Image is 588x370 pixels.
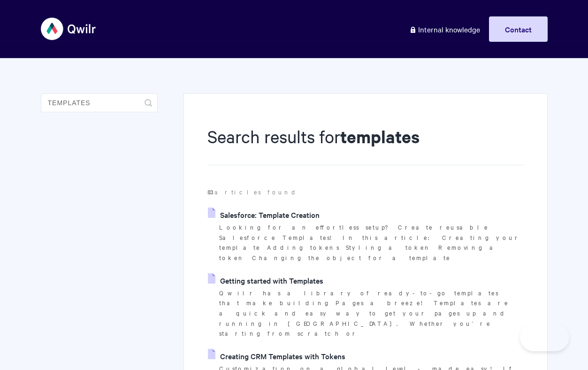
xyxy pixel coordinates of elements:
[340,125,420,148] strong: templates
[208,273,323,287] a: Getting started with Templates
[489,16,548,42] a: Contact
[207,187,214,196] strong: 83
[219,222,523,263] p: Looking for an effortless setup? Create reusable Salesforce Templates! In this article: Creating ...
[208,208,320,222] a: Salesforce: Template Creation
[208,349,345,363] a: Creating CRM Templates with Tokens
[219,288,523,339] p: Qwilr has a library of ready-to-go templates that make building Pages a breeze! Templates are a q...
[207,187,523,197] p: articles found
[402,16,487,42] a: Internal knowledge
[41,93,158,112] input: Search
[207,124,523,165] h1: Search results for
[520,323,569,351] iframe: Toggle Customer Support
[41,11,97,46] img: Qwilr Help Center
